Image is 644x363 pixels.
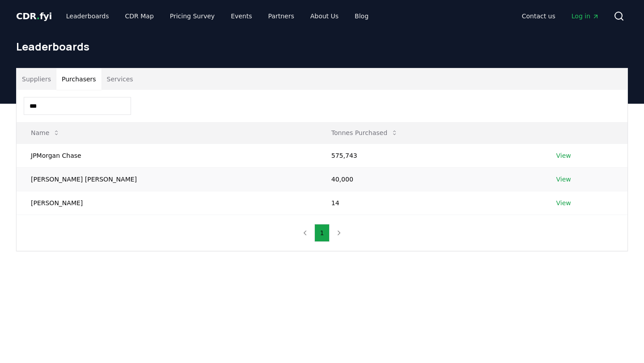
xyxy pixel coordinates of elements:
[572,12,599,21] span: Log in
[17,167,317,191] td: [PERSON_NAME] [PERSON_NAME]
[324,124,405,142] button: Tonnes Purchased
[261,8,301,24] a: Partners
[556,198,571,207] a: View
[564,8,606,24] a: Log in
[59,8,116,24] a: Leaderboards
[163,8,222,24] a: Pricing Survey
[317,191,542,215] td: 14
[102,68,139,90] button: Services
[16,39,628,54] h1: Leaderboards
[556,175,571,184] a: View
[314,224,330,242] button: 1
[16,10,52,22] a: CDR.fyi
[24,124,67,142] button: Name
[224,8,259,24] a: Events
[16,11,52,21] span: CDR fyi
[556,151,571,160] a: View
[56,68,102,90] button: Purchasers
[347,8,376,24] a: Blog
[59,8,376,24] nav: Main
[303,8,346,24] a: About Us
[37,11,40,21] span: .
[515,8,563,24] a: Contact us
[515,8,606,24] nav: Main
[17,68,56,90] button: Suppliers
[17,144,317,167] td: JPMorgan Chase
[118,8,161,24] a: CDR Map
[17,191,317,215] td: [PERSON_NAME]
[317,144,542,167] td: 575,743
[317,167,542,191] td: 40,000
